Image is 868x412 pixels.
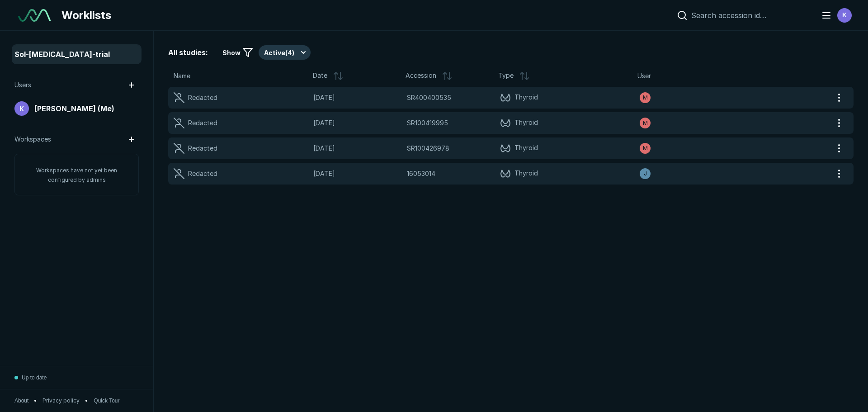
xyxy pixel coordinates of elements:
span: K [19,104,24,114]
span: Workspaces have not yet been configured by admins [36,167,117,183]
div: avatar-name [640,143,651,154]
a: See-Mode Logo [14,5,54,25]
span: K [842,10,847,20]
span: M [643,119,648,127]
div: Redacted [188,169,217,179]
span: Show [222,48,241,57]
span: SR100426978 [407,143,449,153]
div: avatar-name [14,101,29,116]
a: avatar-name[PERSON_NAME] (Me) [13,99,141,118]
span: M [643,94,648,102]
span: Users [14,80,31,90]
div: avatar-name [640,92,651,103]
span: Thyroid [514,92,538,103]
a: Redacted[DATE]SR100426978Thyroidavatar-name [168,137,832,159]
a: Redacted[DATE]SR100419995Thyroidavatar-name [168,112,832,134]
span: M [643,144,648,152]
img: See-Mode Logo [18,9,51,22]
a: Redacted[DATE]16053014Thyroidavatar-name [168,163,832,185]
button: Active(4) [259,45,311,60]
span: Workspaces [14,134,51,144]
span: [DATE] [313,118,401,128]
span: Date [313,71,327,81]
a: Sol-[MEDICAL_DATA]-trial [13,45,141,63]
div: avatar-name [640,118,651,128]
span: Thyroid [514,143,538,154]
span: SR400400535 [407,93,451,103]
span: J [644,170,647,178]
button: About [14,397,28,405]
span: Name [174,71,190,81]
span: Accession [406,71,436,81]
span: User [637,71,651,81]
span: All studies: [168,47,208,58]
span: [DATE] [313,93,401,103]
span: Thyroid [514,118,538,128]
span: • [85,397,88,405]
div: Redacted [188,93,217,103]
span: [PERSON_NAME] (Me) [34,103,114,114]
div: Redacted [188,143,217,153]
div: avatar-name [837,8,852,23]
span: • [34,397,37,405]
button: avatar-name [816,6,854,24]
span: Type [498,71,514,81]
button: Up to date [14,366,47,389]
a: Privacy policy [42,397,80,405]
div: avatar-name [640,168,651,179]
span: SR100419995 [407,118,448,128]
a: Redacted[DATE]SR400400535Thyroidavatar-name [168,87,832,109]
span: Thyroid [514,168,538,179]
span: 16053014 [407,169,435,179]
div: Redacted [188,118,217,128]
span: Sol-[MEDICAL_DATA]-trial [14,49,110,60]
button: Quick Tour [94,397,119,405]
span: Worklists [61,7,111,24]
input: Search accession id… [691,11,810,20]
span: [DATE] [313,143,401,153]
span: Up to date [22,374,47,382]
span: [DATE] [313,169,401,179]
